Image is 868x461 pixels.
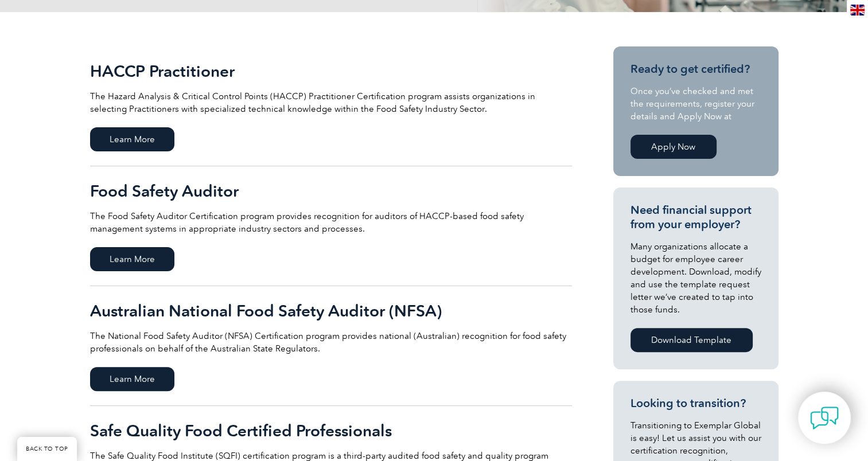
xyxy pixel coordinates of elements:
[90,182,572,200] h2: Food Safety Auditor
[90,166,572,286] a: Food Safety Auditor The Food Safety Auditor Certification program provides recognition for audito...
[90,127,174,151] span: Learn More
[630,328,753,352] a: Download Template
[90,302,572,320] h2: Australian National Food Safety Auditor (NFSA)
[850,5,865,15] img: en
[630,396,761,411] h3: Looking to transition?
[90,286,572,406] a: Australian National Food Safety Auditor (NFSA) The National Food Safety Auditor (NFSA) Certificat...
[90,247,174,271] span: Learn More
[630,240,761,316] p: Many organizations allocate a budget for employee career development. Download, modify and use th...
[90,90,572,115] p: The Hazard Analysis & Critical Control Points (HACCP) Practitioner Certification program assists ...
[90,210,572,235] p: The Food Safety Auditor Certification program provides recognition for auditors of HACCP-based fo...
[17,437,77,461] a: BACK TO TOP
[90,62,572,80] h2: HACCP Practitioner
[630,85,761,123] p: Once you’ve checked and met the requirements, register your details and Apply Now at
[90,330,572,355] p: The National Food Safety Auditor (NFSA) Certification program provides national (Australian) reco...
[90,421,572,440] h2: Safe Quality Food Certified Professionals
[810,404,839,432] img: contact-chat.png
[630,203,761,232] h3: Need financial support from your employer?
[630,135,717,159] a: Apply Now
[90,46,572,166] a: HACCP Practitioner The Hazard Analysis & Critical Control Points (HACCP) Practitioner Certificati...
[90,367,174,391] span: Learn More
[630,62,761,76] h3: Ready to get certified?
